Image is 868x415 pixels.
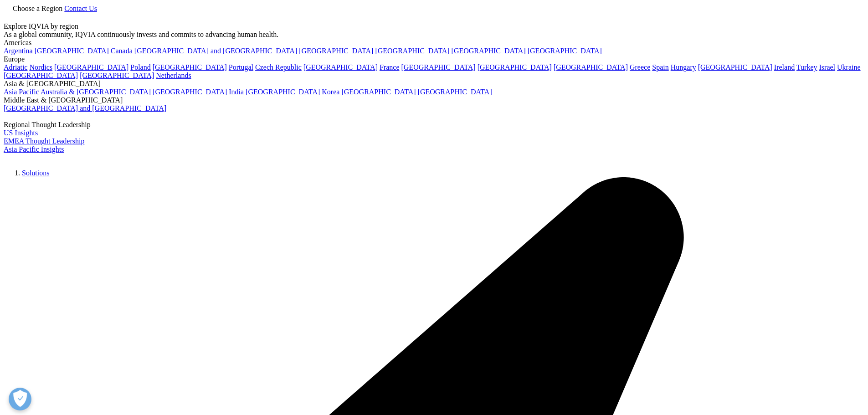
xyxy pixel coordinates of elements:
a: Canada [111,47,133,55]
a: Adriatic [4,63,27,71]
a: US Insights [4,129,38,137]
a: [GEOGRAPHIC_DATA] [35,47,109,55]
a: Portugal [229,63,253,71]
a: Contact Us [64,5,97,12]
a: Asia Pacific [4,88,39,96]
div: Middle East & [GEOGRAPHIC_DATA] [4,96,864,104]
a: [GEOGRAPHIC_DATA] and [GEOGRAPHIC_DATA] [134,47,297,55]
a: Hungary [671,63,696,71]
a: Poland [130,63,150,71]
a: [GEOGRAPHIC_DATA] [528,47,602,55]
a: Asia Pacific Insights [4,145,64,153]
a: Solutions [22,176,49,184]
a: [GEOGRAPHIC_DATA] [246,88,320,96]
div: Europe [4,55,864,63]
a: [GEOGRAPHIC_DATA] [375,47,449,55]
a: Israel [819,63,836,71]
button: 개방형 기본 설정 [9,388,31,410]
a: [GEOGRAPHIC_DATA] [698,63,772,71]
a: [GEOGRAPHIC_DATA] and [GEOGRAPHIC_DATA] [4,104,166,112]
a: Netherlands [156,72,191,79]
a: [GEOGRAPHIC_DATA] [4,72,78,79]
a: Spain [652,63,668,71]
div: Americas [4,39,864,47]
a: [GEOGRAPHIC_DATA] [54,63,128,71]
div: Asia & [GEOGRAPHIC_DATA] [4,80,864,88]
a: [GEOGRAPHIC_DATA] [401,63,476,71]
a: [GEOGRAPHIC_DATA] [418,88,492,96]
a: Greece [630,63,650,71]
img: IQVIA Healthcare Information Technology and Pharma Clinical Research Company [4,154,77,167]
a: [GEOGRAPHIC_DATA] [341,88,416,96]
a: [GEOGRAPHIC_DATA] [153,63,227,71]
a: Czech Republic [255,63,302,71]
a: [GEOGRAPHIC_DATA] [554,63,628,71]
a: Australia & [GEOGRAPHIC_DATA] [41,88,151,96]
div: Regional Thought Leadership [4,121,864,129]
a: [GEOGRAPHIC_DATA] [303,63,378,71]
div: As a global community, IQVIA continuously invests and commits to advancing human health. [4,31,864,39]
a: Korea [322,88,339,96]
div: Explore IQVIA by region [4,22,864,31]
a: Nordics [29,63,52,71]
a: [GEOGRAPHIC_DATA] [452,47,526,55]
a: EMEA Thought Leadership [4,137,84,145]
a: [GEOGRAPHIC_DATA] [478,63,552,71]
a: [GEOGRAPHIC_DATA] [299,47,373,55]
a: [GEOGRAPHIC_DATA] [153,88,227,96]
span: Choose a Region [13,5,62,12]
a: France [380,63,400,71]
a: Ukraine [837,63,861,71]
a: [GEOGRAPHIC_DATA] [80,72,154,79]
a: India [229,88,244,96]
a: Ireland [774,63,795,71]
a: Argentina [4,47,33,55]
a: Turkey [796,63,817,71]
